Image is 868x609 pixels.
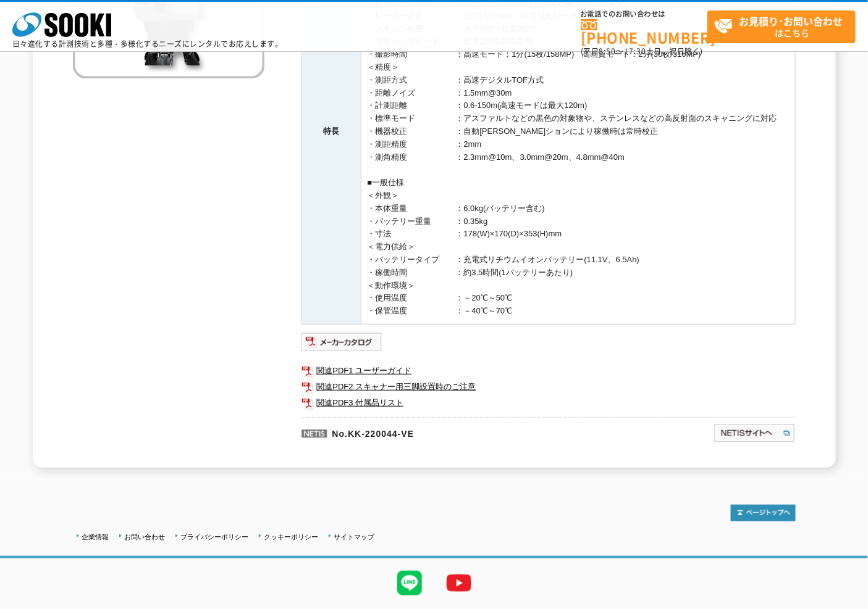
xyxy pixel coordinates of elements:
a: 企業情報 [82,533,109,541]
strong: お見積り･お問い合わせ [739,14,843,28]
a: クッキーポリシー [264,533,319,541]
a: プライバシーポリシー [181,533,249,541]
span: お電話でのお問い合わせは [581,10,707,18]
p: No.KK-220044-VE [301,417,594,447]
img: メーカーカタログ [301,332,382,352]
span: 8:50 [599,46,617,57]
img: LINE [385,558,434,608]
p: 日々進化する計測技術と多種・多様化するニーズにレンタルでお応えします。 [12,40,283,48]
a: 関連PDF3 付属品リスト [301,395,796,411]
a: サイトマップ [334,533,375,541]
a: お問い合わせ [125,533,166,541]
img: トップページへ [731,505,796,521]
a: お見積り･お問い合わせはこちら [707,10,856,43]
img: NETISサイトへ [714,423,796,443]
a: メーカーカタログ [301,340,382,349]
a: [PHONE_NUMBER] [581,19,707,44]
span: (平日 ～ 土日、祝日除く) [581,46,703,57]
span: 17:30 [624,46,646,57]
img: YouTube [434,558,484,608]
a: 関連PDF1 ユーザーガイド [301,363,796,379]
span: はこちら [714,11,855,42]
a: 関連PDF2 スキャナー用三脚設置時のご注意 [301,379,796,395]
